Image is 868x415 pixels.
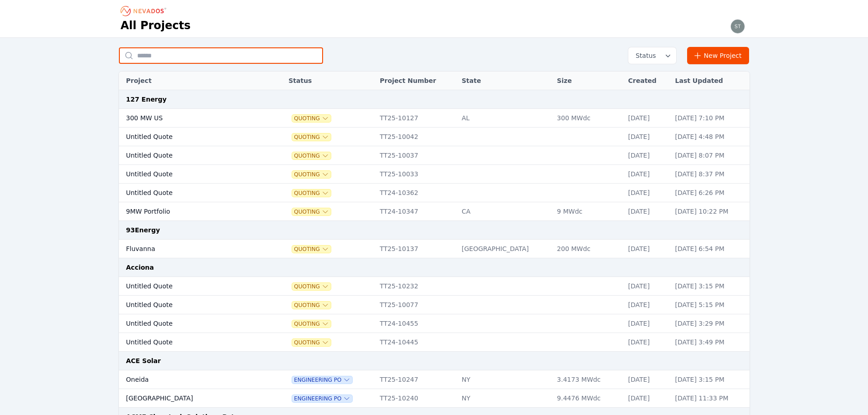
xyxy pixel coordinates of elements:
[375,389,457,408] td: TT25-10240
[119,202,262,221] td: 9MW Portfolio
[671,165,750,184] td: [DATE] 8:37 PM
[628,47,676,64] button: Status
[119,370,750,389] tr: OneidaEngineering POTT25-10247NY3.4173 MWdc[DATE][DATE] 3:15 PM
[292,152,331,159] button: Quoting
[284,72,375,90] th: Status
[119,258,750,277] td: Acciona
[119,296,750,314] tr: Untitled QuoteQuotingTT25-10077[DATE][DATE] 5:15 PM
[292,376,352,384] button: Engineering PO
[121,18,191,33] h1: All Projects
[624,146,671,165] td: [DATE]
[375,240,457,258] td: TT25-10137
[119,370,262,389] td: Oneida
[552,109,623,128] td: 300 MWdc
[624,165,671,184] td: [DATE]
[292,208,331,215] button: Quoting
[457,370,552,389] td: NY
[375,370,457,389] td: TT25-10247
[375,277,457,296] td: TT25-10232
[119,314,262,333] td: Untitled Quote
[624,370,671,389] td: [DATE]
[119,296,262,314] td: Untitled Quote
[687,47,750,64] a: New Project
[552,240,623,258] td: 200 MWdc
[632,51,656,60] span: Status
[375,128,457,146] td: TT25-10042
[375,109,457,128] td: TT25-10127
[375,314,457,333] td: TT24-10455
[119,277,262,296] td: Untitled Quote
[119,109,262,128] td: 300 MW US
[375,296,457,314] td: TT25-10077
[119,72,262,90] th: Project
[119,90,750,109] td: 127 Energy
[119,389,262,408] td: [GEOGRAPHIC_DATA]
[624,109,671,128] td: [DATE]
[121,4,169,18] nav: Breadcrumb
[375,72,457,90] th: Project Number
[671,240,750,258] td: [DATE] 6:54 PM
[119,277,750,296] tr: Untitled QuoteQuotingTT25-10232[DATE][DATE] 3:15 PM
[119,128,750,146] tr: Untitled QuoteQuotingTT25-10042[DATE][DATE] 4:48 PM
[375,146,457,165] td: TT25-10037
[457,389,552,408] td: NY
[119,333,750,352] tr: Untitled QuoteQuotingTT24-10445[DATE][DATE] 3:49 PM
[292,320,331,328] button: Quoting
[119,221,750,240] td: 93Energy
[119,240,750,258] tr: FluvannaQuotingTT25-10137[GEOGRAPHIC_DATA]200 MWdc[DATE][DATE] 6:54 PM
[119,146,262,165] td: Untitled Quote
[375,184,457,202] td: TT24-10362
[624,184,671,202] td: [DATE]
[292,339,331,346] button: Quoting
[671,202,750,221] td: [DATE] 10:22 PM
[119,146,750,165] tr: Untitled QuoteQuotingTT25-10037[DATE][DATE] 8:07 PM
[119,240,262,258] td: Fluvanna
[624,314,671,333] td: [DATE]
[730,19,745,34] img: steve.mustaro@nevados.solar
[119,202,750,221] tr: 9MW PortfolioQuotingTT24-10347CA9 MWdc[DATE][DATE] 10:22 PM
[671,370,750,389] td: [DATE] 3:15 PM
[292,171,331,178] button: Quoting
[292,115,331,122] button: Quoting
[552,389,623,408] td: 9.4476 MWdc
[119,389,750,408] tr: [GEOGRAPHIC_DATA]Engineering POTT25-10240NY9.4476 MWdc[DATE][DATE] 11:33 PM
[457,240,552,258] td: [GEOGRAPHIC_DATA]
[119,109,750,128] tr: 300 MW USQuotingTT25-10127AL300 MWdc[DATE][DATE] 7:10 PM
[671,277,750,296] td: [DATE] 3:15 PM
[671,389,750,408] td: [DATE] 11:33 PM
[292,395,352,402] button: Engineering PO
[119,184,750,202] tr: Untitled QuoteQuotingTT24-10362[DATE][DATE] 6:26 PM
[119,314,750,333] tr: Untitled QuoteQuotingTT24-10455[DATE][DATE] 3:29 PM
[375,202,457,221] td: TT24-10347
[375,333,457,352] td: TT24-10445
[119,165,750,184] tr: Untitled QuoteQuotingTT25-10033[DATE][DATE] 8:37 PM
[119,184,262,202] td: Untitled Quote
[624,240,671,258] td: [DATE]
[624,389,671,408] td: [DATE]
[671,128,750,146] td: [DATE] 4:48 PM
[552,202,623,221] td: 9 MWdc
[119,165,262,184] td: Untitled Quote
[119,333,262,352] td: Untitled Quote
[457,202,552,221] td: CA
[671,314,750,333] td: [DATE] 3:29 PM
[457,109,552,128] td: AL
[671,109,750,128] td: [DATE] 7:10 PM
[292,283,331,290] button: Quoting
[292,246,331,253] button: Quoting
[671,72,750,90] th: Last Updated
[624,128,671,146] td: [DATE]
[292,302,331,309] button: Quoting
[671,146,750,165] td: [DATE] 8:07 PM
